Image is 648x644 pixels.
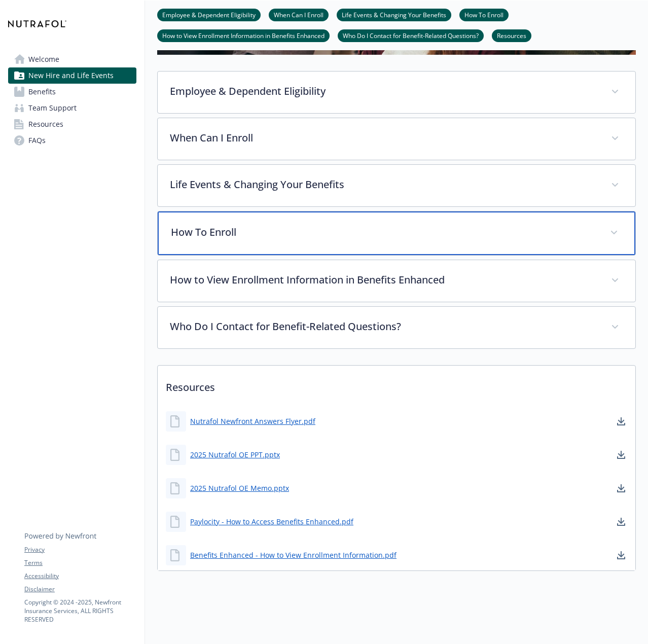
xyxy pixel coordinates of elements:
[24,545,136,554] a: Privacy
[338,30,484,40] a: Who Do I Contact for Benefit-Related Questions?
[158,211,635,255] div: How To Enroll
[615,516,627,528] a: download document
[24,598,136,624] p: Copyright © 2024 - 2025 , Newfront Insurance Services, ALL RIGHTS RESERVED
[158,165,635,206] div: Life Events & Changing Your Benefits
[8,67,136,84] a: New Hire and Life Events
[459,10,509,19] a: How To Enroll
[171,225,598,240] p: How To Enroll
[190,416,315,426] a: Nutrafol Newfront Answers Flyer.pdf
[158,118,635,160] div: When Can I Enroll
[28,51,59,67] span: Welcome
[170,84,599,99] p: Employee & Dependent Eligibility
[615,415,627,427] a: download document
[492,30,531,40] a: Resources
[158,260,635,302] div: How to View Enrollment Information in Benefits Enhanced
[8,116,136,132] a: Resources
[190,449,280,460] a: 2025 Nutrafol OE PPT.pptx
[8,100,136,116] a: Team Support
[157,10,261,19] a: Employee & Dependent Eligibility
[170,130,599,146] p: When Can I Enroll
[269,10,329,19] a: When Can I Enroll
[615,482,627,494] a: download document
[190,550,397,560] a: Benefits Enhanced - How to View Enrollment Information.pdf
[8,132,136,149] a: FAQs
[24,571,136,581] a: Accessibility
[337,10,451,19] a: Life Events & Changing Your Benefits
[8,84,136,100] a: Benefits
[28,67,114,84] span: New Hire and Life Events
[28,100,77,116] span: Team Support
[190,516,353,527] a: Paylocity - How to Access Benefits Enhanced.pdf
[615,449,627,461] a: download document
[615,549,627,561] a: download document
[158,71,635,113] div: Employee & Dependent Eligibility
[170,319,599,334] p: Who Do I Contact for Benefit-Related Questions?
[157,30,330,40] a: How to View Enrollment Information in Benefits Enhanced
[28,132,46,149] span: FAQs
[170,177,599,192] p: Life Events & Changing Your Benefits
[28,116,63,132] span: Resources
[190,483,289,493] a: 2025 Nutrafol OE Memo.pptx
[158,366,635,403] p: Resources
[8,51,136,67] a: Welcome
[158,307,635,348] div: Who Do I Contact for Benefit-Related Questions?
[24,558,136,567] a: Terms
[170,272,599,288] p: How to View Enrollment Information in Benefits Enhanced
[28,84,56,100] span: Benefits
[24,585,136,594] a: Disclaimer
